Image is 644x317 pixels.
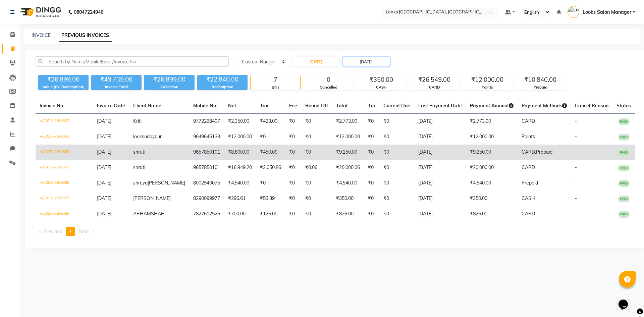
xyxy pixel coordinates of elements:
[364,114,379,129] td: ₹0
[38,84,89,90] div: Value (Ex. Redemption)
[343,57,390,66] input: End Date
[148,180,185,186] span: [PERSON_NAME]
[414,160,466,175] td: [DATE]
[97,195,111,201] span: [DATE]
[133,164,145,170] span: shruti
[144,75,195,84] div: ₹26,899.00
[256,191,285,206] td: ₹53.39
[189,145,224,160] td: 9657850101
[516,75,565,85] div: ₹10,840.00
[368,103,375,109] span: Tip
[285,206,301,222] td: ₹0
[379,160,414,175] td: ₹0
[36,56,229,67] input: Search by Name/Mobile/Email/Invoice No
[379,114,414,129] td: ₹0
[189,160,224,175] td: 9657850101
[379,191,414,206] td: ₹0
[36,191,93,206] td: V/2025-26/1657
[189,206,224,222] td: 7827612525
[618,196,630,202] span: PAID
[97,180,111,186] span: [DATE]
[575,149,577,155] span: -
[133,211,151,217] span: ARHAM
[357,85,406,90] div: CASH
[38,75,89,84] div: ₹26,899.06
[133,195,171,201] span: [PERSON_NAME]
[133,149,145,155] span: shruti
[305,103,328,109] span: Round Off
[575,180,577,186] span: -
[364,145,379,160] td: ₹0
[301,129,332,145] td: ₹0
[332,191,364,206] td: ₹350.00
[379,206,414,222] td: ₹0
[575,195,577,201] span: -
[410,85,459,90] div: CARD
[285,114,301,129] td: ₹0
[618,149,630,156] span: PAID
[414,175,466,191] td: [DATE]
[522,149,536,155] span: CARD,
[36,175,93,191] td: V/2025-26/1658
[256,114,285,129] td: ₹423.00
[133,103,161,109] span: Client Name
[379,175,414,191] td: ₹0
[189,175,224,191] td: 8002540075
[364,160,379,175] td: ₹0
[618,118,630,125] span: PAID
[260,103,268,109] span: Tax
[463,85,512,90] div: Points
[256,145,285,160] td: ₹450.00
[575,103,608,109] span: Cancel Reason
[197,84,248,90] div: Redemption
[193,103,217,109] span: Mobile No.
[618,180,630,187] span: PAID
[466,160,518,175] td: ₹20,000.00
[522,103,567,109] span: Payment Methods
[301,114,332,129] td: ₹0
[251,75,300,85] div: 7
[224,114,256,129] td: ₹2,350.00
[151,211,165,217] span: SHAH
[304,75,353,85] div: 0
[616,103,631,109] span: Status
[189,114,224,129] td: 9772268407
[410,75,459,85] div: ₹26,549.00
[197,75,248,84] div: ₹22,840.00
[466,191,518,206] td: ₹350.00
[133,118,142,124] span: Kriti
[357,75,406,85] div: ₹350.00
[36,227,635,236] nav: Pagination
[332,206,364,222] td: ₹826.00
[224,206,256,222] td: ₹700.00
[36,114,93,129] td: V/2025-26/1662
[97,149,111,155] span: [DATE]
[364,129,379,145] td: ₹0
[568,6,579,18] img: Looks Salon Manager
[466,129,518,145] td: ₹12,000.00
[285,129,301,145] td: ₹0
[292,57,339,66] input: Start Date
[522,195,535,201] span: CASH
[97,211,111,217] span: [DATE]
[340,58,342,65] span: -
[285,175,301,191] td: ₹0
[364,175,379,191] td: ₹0
[91,84,142,90] div: Invoice Total
[189,129,224,145] td: 9649645133
[256,206,285,222] td: ₹126.00
[522,134,535,140] span: Points
[36,145,93,160] td: V/2025-26/1660
[516,85,565,90] div: Prepaid
[379,129,414,145] td: ₹0
[189,191,224,206] td: 8290099977
[79,228,89,234] span: Next
[304,85,353,90] div: Cancelled
[224,175,256,191] td: ₹4,540.00
[17,3,63,21] img: logo
[32,32,51,38] a: INVOICE
[522,211,535,217] span: CARD
[575,134,577,140] span: -
[414,145,466,160] td: [DATE]
[332,114,364,129] td: ₹2,773.00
